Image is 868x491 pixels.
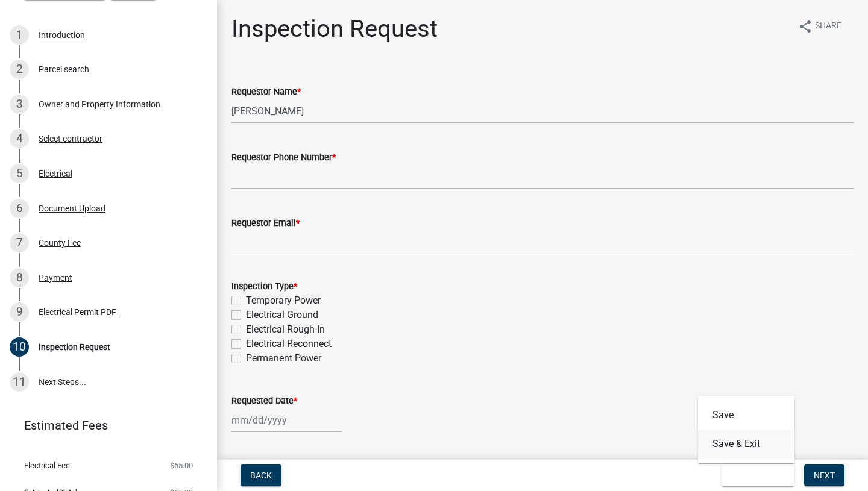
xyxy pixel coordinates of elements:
span: Electrical Fee [24,461,70,469]
div: Document Upload [39,204,105,213]
div: 5 [10,164,29,183]
input: mm/dd/yyyy [231,408,342,433]
a: Estimated Fees [10,413,198,437]
div: 4 [10,129,29,148]
div: Owner and Property Information [39,100,160,108]
span: Save & Exit [731,471,778,480]
div: 8 [10,268,29,287]
div: Save & Exit [698,396,794,463]
div: Payment [39,274,72,282]
label: Requestor Email [231,219,300,228]
div: County Fee [39,239,81,247]
button: Save & Exit [698,430,794,458]
label: Electrical Rough-In [246,322,325,337]
div: 3 [10,95,29,114]
div: Electrical Permit PDF [39,308,116,316]
label: Inspection Type [231,283,297,291]
div: Select contractor [39,134,102,143]
span: $65.00 [170,461,193,469]
label: Requestor Name [231,88,301,96]
span: Share [815,19,841,34]
div: Electrical [39,169,72,178]
div: 9 [10,302,29,322]
label: Requestor Phone Number [231,154,336,162]
button: shareShare [788,14,851,38]
i: share [798,19,813,34]
div: 7 [10,233,29,252]
button: Save & Exit [722,464,794,486]
span: Back [250,471,272,480]
div: Introduction [39,31,85,39]
div: 2 [10,60,29,79]
label: Requested Date [231,397,297,405]
div: Inspection Request [39,343,110,351]
h1: Inspection Request [231,14,438,43]
label: Electrical Ground [246,308,318,322]
label: Temporary Power [246,293,321,308]
button: Save [698,401,794,430]
span: Next [814,471,835,480]
div: 1 [10,25,29,45]
div: 11 [10,372,29,392]
button: Back [241,464,281,486]
button: Next [804,464,844,486]
label: Electrical Reconnect [246,337,332,351]
div: 10 [10,337,29,357]
label: Permanent Power [246,351,321,366]
div: Parcel search [39,65,89,73]
div: 6 [10,199,29,218]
